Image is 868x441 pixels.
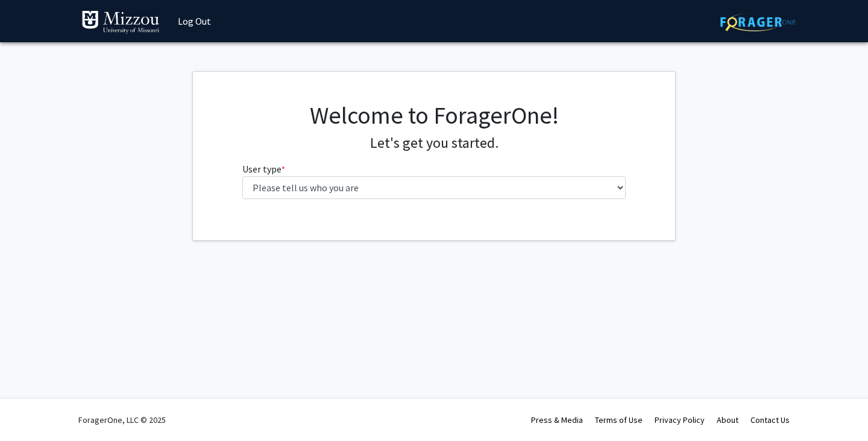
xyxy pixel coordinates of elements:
div: ForagerOne, LLC © 2025 [78,399,166,441]
a: Privacy Policy [655,414,705,425]
h4: Let's get you started. [242,135,626,152]
img: ForagerOne Logo [720,13,796,31]
img: University of Missouri Logo [81,10,160,34]
h1: Welcome to ForagerOne! [242,101,626,130]
a: Contact Us [750,414,790,425]
a: Terms of Use [595,414,643,425]
a: Press & Media [531,414,583,425]
a: About [717,414,738,425]
iframe: Chat [9,387,51,432]
label: User type [242,162,285,176]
